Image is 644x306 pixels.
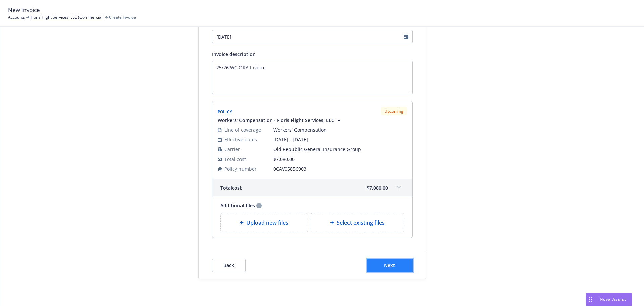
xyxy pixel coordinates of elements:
div: Select existing files [311,213,404,232]
span: Policy [218,109,232,115]
span: New Invoice [8,6,40,14]
button: Next [367,259,413,272]
input: MM/DD/YYYY [212,30,413,43]
span: Workers' Compensation [273,126,407,133]
span: Carrier [224,146,240,153]
span: Workers' Compensation - Floris Flight Services, LLC [218,117,334,124]
span: Additional files [220,202,255,209]
span: Policy number [224,165,257,172]
a: Accounts [8,14,25,20]
span: Total cost [224,156,246,163]
span: $7,080.00 [273,156,295,162]
span: Create Invoice [109,14,136,20]
button: Back [212,259,246,272]
button: Nova Assist [586,293,632,306]
button: Workers' Compensation - Floris Flight Services, LLC [218,117,342,124]
span: Upload new files [246,219,288,227]
span: Select existing files [337,219,385,227]
span: $7,080.00 [367,184,388,191]
textarea: Enter invoice description here [212,61,413,94]
span: Line of coverage [224,126,261,133]
div: Totalcost$7,080.00 [212,179,412,196]
div: Drag to move [586,293,594,306]
span: Nova Assist [600,296,626,302]
span: Old Republic General Insurance Group [273,146,407,153]
span: Effective dates [224,136,257,143]
span: Invoice description [212,51,256,57]
div: Upcoming [381,107,407,115]
span: Total cost [220,184,242,191]
div: Upload new files [220,213,308,232]
span: Next [384,262,395,268]
span: [DATE] - [DATE] [273,136,407,143]
a: Floris Flight Services, LLC (Commercial) [31,14,104,20]
span: Back [223,262,234,268]
span: 0CAV05856903 [273,165,407,172]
